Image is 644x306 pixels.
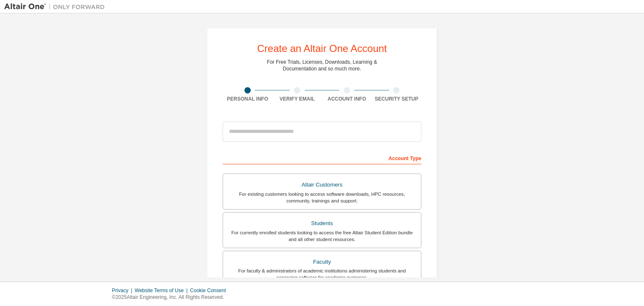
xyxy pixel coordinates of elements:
[228,256,416,268] div: Faculty
[223,151,421,164] div: Account Type
[372,96,422,102] div: Security Setup
[223,96,273,102] div: Personal Info
[228,229,416,243] div: For currently enrolled students looking to access the free Altair Student Edition bundle and all ...
[190,287,231,294] div: Cookie Consent
[228,179,416,191] div: Altair Customers
[273,96,322,102] div: Verify Email
[257,44,387,54] div: Create an Altair One Account
[228,218,416,229] div: Students
[112,294,231,301] p: © 2025 Altair Engineering, Inc. All Rights Reserved.
[322,96,372,102] div: Account Info
[228,267,416,281] div: For faculty & administrators of academic institutions administering students and accessing softwa...
[112,287,135,294] div: Privacy
[228,191,416,204] div: For existing customers looking to access software downloads, HPC resources, community, trainings ...
[4,3,109,11] img: Altair One
[135,287,190,294] div: Website Terms of Use
[267,59,377,72] div: For Free Trials, Licenses, Downloads, Learning & Documentation and so much more.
